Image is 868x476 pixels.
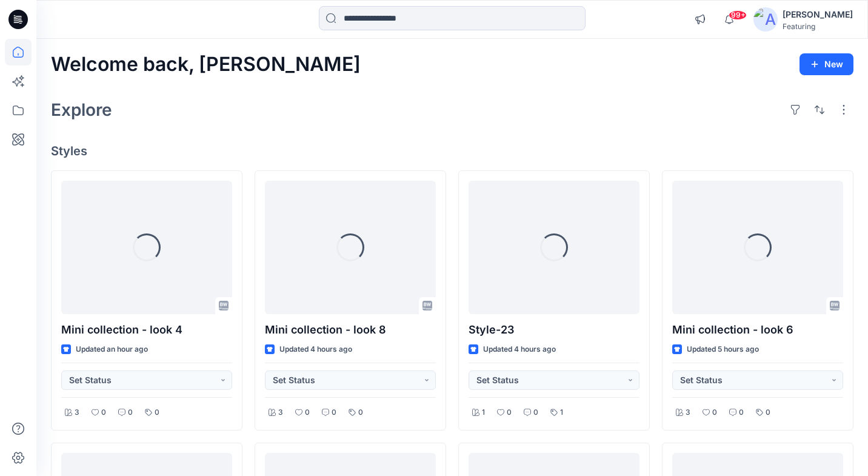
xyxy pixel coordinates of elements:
p: 0 [712,406,717,419]
p: 3 [278,406,283,419]
p: 0 [305,406,310,419]
p: Updated 5 hours ago [687,343,759,356]
p: Mini collection - look 6 [672,321,843,338]
p: 0 [128,406,133,419]
div: [PERSON_NAME] [783,7,853,22]
p: Updated 4 hours ago [483,343,556,356]
p: Style-23 [469,321,639,338]
p: 0 [358,406,363,419]
img: avatar [753,7,778,32]
p: 0 [101,406,106,419]
h2: Welcome back, [PERSON_NAME] [51,53,361,76]
h2: Explore [51,100,112,119]
p: 0 [739,406,744,419]
p: 3 [686,406,690,419]
p: 0 [766,406,770,419]
span: 99+ [729,10,747,20]
p: 0 [533,406,538,419]
p: Mini collection - look 4 [61,321,232,338]
p: 0 [507,406,512,419]
p: 0 [155,406,159,419]
p: Updated 4 hours ago [279,343,352,356]
button: New [800,53,853,75]
p: Updated an hour ago [76,343,148,356]
p: 1 [482,406,485,419]
p: Mini collection - look 8 [265,321,436,338]
p: 0 [332,406,336,419]
div: Featuring [783,22,853,31]
h4: Styles [51,144,853,158]
p: 1 [560,406,563,419]
p: 3 [75,406,79,419]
